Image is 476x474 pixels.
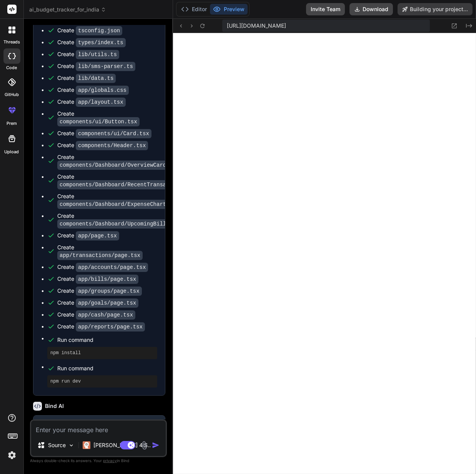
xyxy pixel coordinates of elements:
[5,91,19,98] label: GitHub
[103,458,117,463] span: privacy
[5,449,18,462] img: settings
[76,98,126,107] code: app/layout.tsx
[76,62,135,71] code: lib/sms-parser.ts
[152,441,160,449] img: icon
[45,402,64,410] h6: Bind AI
[76,74,116,83] code: lib/data.ts
[306,3,345,15] button: Invite Team
[57,74,116,82] div: Create
[57,287,142,295] div: Create
[398,3,473,15] button: Building your project...
[83,441,90,449] img: Claude 4 Sonnet
[57,173,201,189] div: Create
[57,153,185,169] div: Create
[57,141,148,149] div: Create
[76,298,138,308] code: app/goals/page.tsx
[210,4,248,15] button: Preview
[76,38,126,47] code: types/index.ts
[76,26,122,35] code: tsconfig.json
[57,110,157,126] div: Create
[7,120,17,127] label: prem
[29,6,106,13] span: ai_budget_tracker_for_india
[57,275,138,283] div: Create
[76,287,142,296] code: app/groups/page.tsx
[30,457,167,464] p: Always double-check its answers. Your in Bind
[7,65,17,71] label: code
[93,441,151,449] p: [PERSON_NAME] 4 S..
[57,212,185,228] div: Create
[57,219,185,229] code: components/Dashboard/UpcomingBills.tsx
[50,378,154,385] pre: npm run dev
[57,62,135,70] div: Create
[173,33,476,474] iframe: Preview
[76,86,129,95] code: app/globals.css
[227,22,286,30] span: [URL][DOMAIN_NAME]
[57,117,140,126] code: components/ui/Button.tsx
[57,263,148,271] div: Create
[57,200,181,209] code: components/Dashboard/ExpenseChart.tsx
[76,50,119,59] code: lib/utils.ts
[57,244,157,259] div: Create
[57,299,138,307] div: Create
[76,275,138,284] code: app/bills/page.tsx
[57,365,157,372] span: Run command
[57,98,126,106] div: Create
[50,350,154,356] pre: npm install
[57,251,143,260] code: app/transactions/page.tsx
[178,4,210,15] button: Editor
[76,322,145,331] code: app/reports/page.tsx
[76,231,119,240] code: app/page.tsx
[57,192,181,208] div: Create
[48,441,66,449] p: Source
[57,311,135,319] div: Create
[76,129,151,138] code: components/ui/Card.tsx
[76,263,148,272] code: app/accounts/page.tsx
[57,180,201,189] code: components/Dashboard/RecentTransactions.tsx
[57,50,119,58] div: Create
[76,141,148,150] code: components/Header.tsx
[57,323,145,331] div: Create
[57,336,157,344] span: Run command
[57,129,151,138] div: Create
[57,27,122,35] div: Create
[350,3,393,15] button: Download
[68,442,75,449] img: Pick Models
[57,86,129,94] div: Create
[57,38,126,46] div: Create
[57,161,185,170] code: components/Dashboard/OverviewCards.tsx
[3,39,20,45] label: threads
[140,441,149,450] img: attachment
[57,232,119,240] div: Create
[76,310,135,320] code: app/cash/page.tsx
[5,149,19,155] label: Upload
